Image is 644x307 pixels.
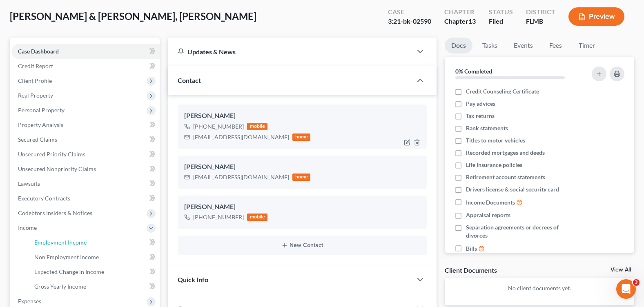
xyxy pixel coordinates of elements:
button: New Contact [184,242,420,249]
div: Status [489,7,513,17]
div: [PHONE_NUMBER] [193,122,244,131]
a: Timer [572,38,602,53]
button: Preview [568,7,624,26]
p: No client documents yet. [451,284,628,292]
div: [PHONE_NUMBER] [193,213,244,221]
span: Client Profile [18,77,52,84]
a: Secured Claims [11,132,160,147]
span: Pay advices [466,100,495,108]
div: mobile [247,123,267,130]
span: Income [18,224,37,231]
span: Bills [466,245,477,253]
div: 3:21-bk-02590 [388,17,431,26]
span: Titles to motor vehicles [466,136,525,145]
span: Gross Yearly Income [34,283,86,290]
span: Non Employment Income [34,254,99,260]
div: [PERSON_NAME] [184,202,420,212]
span: Codebtors Insiders & Notices [18,209,92,216]
a: Property Analysis [11,118,160,132]
span: Recorded mortgages and deeds [466,149,545,157]
span: Tax returns [466,112,495,120]
div: Chapter [444,7,476,17]
a: Lawsuits [11,176,160,191]
span: Credit Counseling Certificate [466,87,539,96]
a: Gross Yearly Income [28,279,160,294]
a: Events [507,38,539,53]
div: [PERSON_NAME] [184,111,420,121]
a: Credit Report [11,59,160,73]
span: Bank statements [466,124,508,132]
strong: 0% Completed [455,68,492,75]
span: Expected Change in Income [34,268,104,275]
span: Lawsuits [18,180,40,187]
span: Case Dashboard [18,48,59,55]
div: Client Documents [445,266,497,274]
span: Secured Claims [18,136,57,143]
a: Executory Contracts [11,191,160,206]
a: Docs [445,38,472,53]
span: Credit Report [18,62,53,69]
a: Non Employment Income [28,250,160,265]
div: FLMB [526,17,555,26]
a: Unsecured Nonpriority Claims [11,162,160,176]
span: Appraisal reports [466,211,510,219]
div: home [292,133,310,141]
div: mobile [247,214,267,221]
span: Personal Property [18,107,65,113]
div: Case [388,7,431,17]
span: Unsecured Priority Claims [18,151,85,158]
span: Unsecured Nonpriority Claims [18,165,96,172]
span: Property Analysis [18,121,63,128]
span: Quick Info [178,276,208,283]
div: [EMAIL_ADDRESS][DOMAIN_NAME] [193,133,289,141]
span: 3 [633,279,640,286]
span: Life insurance policies [466,161,522,169]
span: Contact [178,76,201,84]
span: Retirement account statements [466,173,545,181]
a: Fees [543,38,569,53]
span: Expenses [18,298,41,305]
iframe: Intercom live chat [616,279,636,299]
a: Unsecured Priority Claims [11,147,160,162]
span: Income Documents [466,198,515,207]
a: Expected Change in Income [28,265,160,279]
div: [PERSON_NAME] [184,162,420,172]
div: Updates & News [178,47,402,56]
span: [PERSON_NAME] & [PERSON_NAME], [PERSON_NAME] [10,10,256,22]
span: 13 [468,17,476,25]
a: Employment Income [28,235,160,250]
div: District [526,7,555,17]
div: [EMAIL_ADDRESS][DOMAIN_NAME] [193,173,289,181]
a: Case Dashboard [11,44,160,59]
span: Executory Contracts [18,195,70,202]
div: Chapter [444,17,476,26]
a: Tasks [476,38,504,53]
span: Employment Income [34,239,87,246]
a: View All [611,267,631,273]
span: Real Property [18,92,53,99]
span: Drivers license & social security card [466,185,559,194]
div: Filed [489,17,513,26]
span: Separation agreements or decrees of divorces [466,223,580,240]
div: home [292,174,310,181]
